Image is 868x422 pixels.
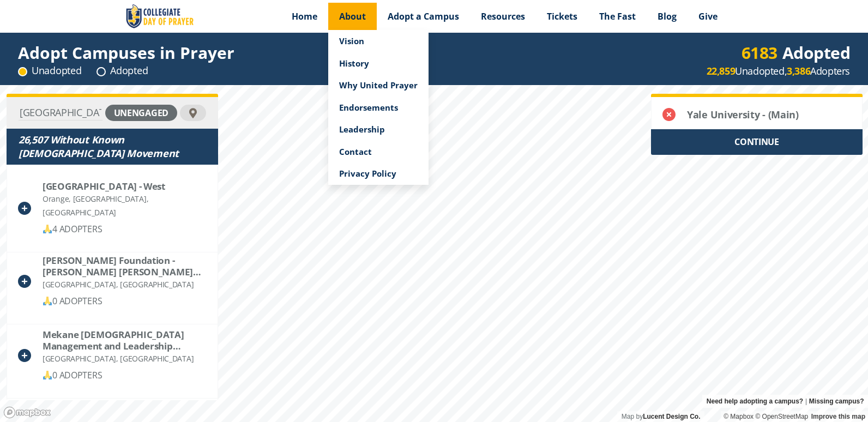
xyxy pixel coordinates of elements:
div: Yale University - West [43,180,206,192]
a: Endorsements [328,97,429,119]
a: Mapbox logo [3,406,51,419]
div: | [702,395,868,408]
span: The Fast [599,10,636,22]
div: Unadopted [18,64,81,77]
div: unengaged [105,105,177,121]
a: Give [688,3,728,30]
a: Adopt a Campus [377,3,470,30]
a: Privacy Policy [328,162,429,185]
span: Home [292,10,317,22]
span: Give [698,10,718,22]
span: Contact [339,146,372,157]
img: 🙏 [43,225,52,233]
a: Missing campus? [809,395,864,408]
a: Tickets [536,3,588,30]
div: Yale University - (Main) [687,109,829,120]
a: About [328,3,377,30]
div: Orange, [GEOGRAPHIC_DATA], [GEOGRAPHIC_DATA] [43,192,207,219]
div: 4 ADOPTERS [43,222,207,236]
div: Adopted [97,64,148,77]
a: Vision [328,30,429,52]
a: OpenStreetMap [755,413,808,420]
div: Adopted [742,46,851,59]
span: Why United Prayer [339,80,418,91]
img: 🙏 [43,297,52,305]
div: 0 ADOPTERS [43,294,206,308]
a: History [328,52,429,75]
input: Find Your Campus [19,105,103,120]
span: Vision [339,35,364,46]
span: Resources [481,10,525,22]
a: Improve this map [811,413,865,420]
strong: 22,859 [707,64,736,77]
div: Mekane Yesus Management and Leadership College [43,329,206,352]
strong: 3,386 [787,64,810,77]
a: Why United Prayer [328,74,429,97]
div: [GEOGRAPHIC_DATA], [GEOGRAPHIC_DATA] [43,278,206,291]
a: Resources [470,3,536,30]
a: Contact [328,141,429,163]
a: Mapbox [724,413,754,420]
span: Privacy Policy [339,168,396,179]
span: Adopt a Campus [388,10,459,22]
a: Lucent Design Co. [643,413,700,420]
a: Home [281,3,328,30]
span: Leadership [339,124,385,135]
span: History [339,58,369,69]
a: Blog [647,3,688,30]
span: Tickets [547,10,577,22]
div: 0 ADOPTERS [43,369,206,382]
div: Map by [617,411,704,422]
a: The Fast [588,3,647,30]
div: CONTINUE [651,129,863,155]
a: Need help adopting a campus? [707,395,803,408]
div: [GEOGRAPHIC_DATA], [GEOGRAPHIC_DATA] [43,352,206,365]
img: 🙏 [43,371,52,379]
span: Blog [658,10,677,22]
a: Leadership [328,118,429,141]
span: Endorsements [339,102,398,113]
div: Yaman Lahi Foundation - Emilio Aguinaldo College [43,255,206,278]
span: About [339,10,366,22]
div: 6183 [742,46,777,59]
div: 26,507 Without Known [DEMOGRAPHIC_DATA] Movement [19,133,206,160]
div: Unadopted, Adopters [707,64,850,78]
div: Adopt Campuses in Prayer [18,46,234,59]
